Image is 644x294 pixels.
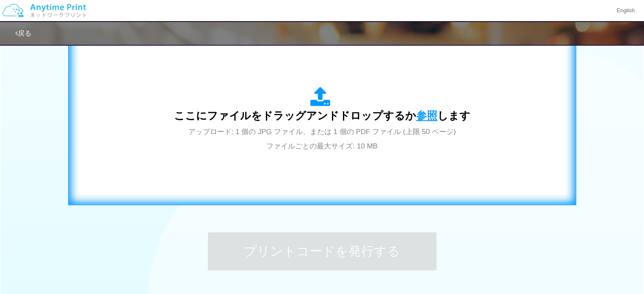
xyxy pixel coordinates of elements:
span: 参照 [416,110,437,121]
span: ここにファイルをドラッグアンドドロップするか します [174,110,470,121]
a: 戻る [15,30,31,37]
button: プリントコードを発行する [208,232,437,270]
span: アップロード: 1 個の JPG ファイル、または 1 個の PDF ファイル (上限 50 ページ) ファイルごとの最大サイズ: 10 MB [188,128,456,150]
